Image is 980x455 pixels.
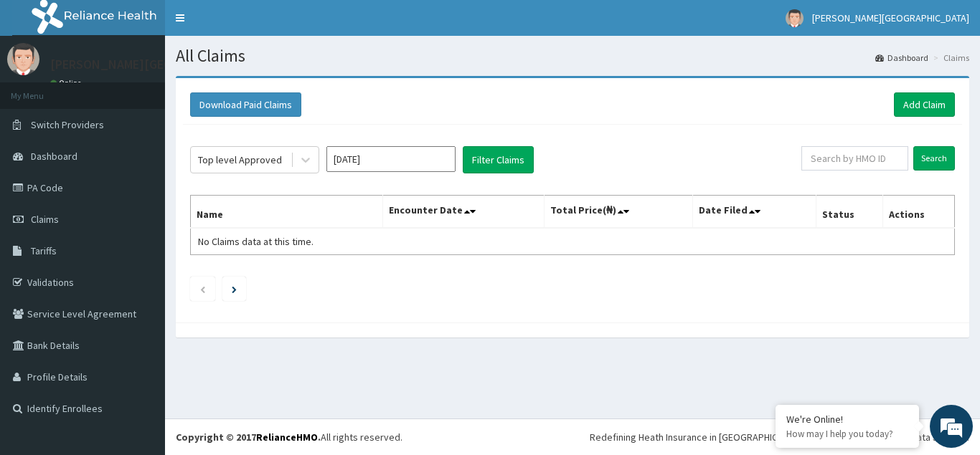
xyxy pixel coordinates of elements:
[786,9,804,27] img: User Image
[50,78,85,88] a: Online
[190,92,301,117] button: Download Paid Claims
[801,146,908,171] input: Search by HMO ID
[590,430,969,444] div: Redefining Heath Insurance in [GEOGRAPHIC_DATA] using Telemedicine and Data Science!
[176,431,321,444] strong: Copyright © 2017 .
[816,196,883,229] th: Status
[256,431,318,444] a: RelianceHMO
[383,196,544,229] th: Encounter Date
[198,153,282,167] div: Top level Approved
[894,92,955,117] a: Add Claim
[31,213,59,226] span: Claims
[326,146,456,172] input: Select Month and Year
[463,146,534,173] button: Filter Claims
[50,58,263,71] p: [PERSON_NAME][GEOGRAPHIC_DATA]
[191,196,383,229] th: Name
[232,282,237,295] a: Next page
[882,196,954,229] th: Actions
[31,244,57,257] span: Tariffs
[31,150,77,163] span: Dashboard
[812,11,969,24] span: [PERSON_NAME][GEOGRAPHIC_DATA]
[199,282,206,295] a: Previous page
[176,47,969,65] h1: All Claims
[7,43,39,75] img: User Image
[786,413,908,426] div: We're Online!
[198,235,314,248] span: No Claims data at this time.
[875,52,928,64] a: Dashboard
[913,146,955,171] input: Search
[693,196,816,229] th: Date Filed
[930,52,969,64] li: Claims
[165,418,980,455] footer: All rights reserved.
[544,196,693,229] th: Total Price(₦)
[786,428,908,440] p: How may I help you today?
[31,118,104,131] span: Switch Providers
